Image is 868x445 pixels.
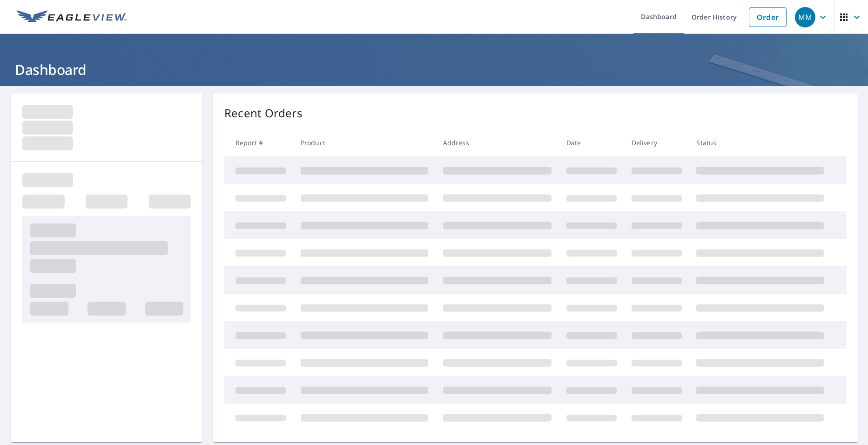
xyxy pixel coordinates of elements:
h1: Dashboard [11,60,857,79]
p: Recent Orders [224,105,303,121]
img: EV Logo [17,10,127,24]
th: Date [559,129,624,156]
a: Order [749,7,787,27]
th: Address [436,129,559,156]
th: Delivery [624,129,689,156]
th: Report # [224,129,293,156]
th: Status [689,129,831,156]
th: Product [293,129,436,156]
div: MM [795,7,815,27]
